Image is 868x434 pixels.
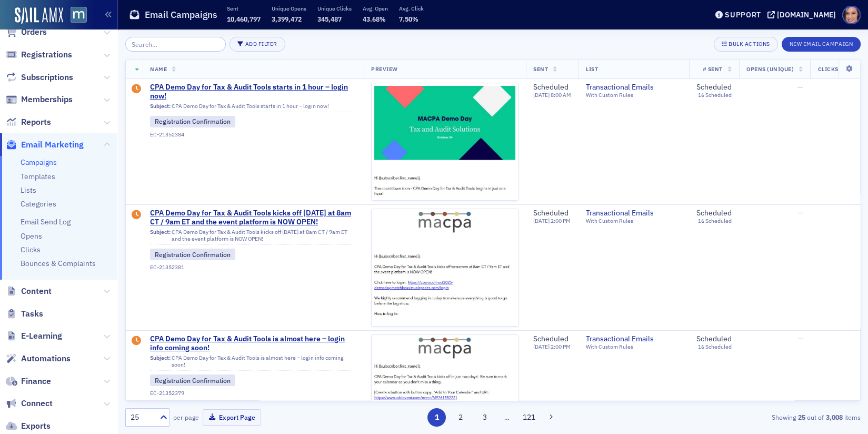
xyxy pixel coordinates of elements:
[150,229,171,242] span: Subject:
[21,353,71,364] span: Automations
[824,412,844,422] strong: 3,008
[586,343,682,350] div: With Custom Rules
[131,412,154,423] div: 25
[6,72,73,83] a: Subscriptions
[21,116,51,128] span: Reports
[230,37,285,52] button: Add Filter
[6,420,51,432] a: Exports
[173,412,199,422] label: per page
[125,37,226,52] input: Search…
[767,11,840,18] button: [DOMAIN_NAME]
[533,217,551,224] span: [DATE]
[21,217,71,226] a: Email Send Log
[6,49,72,61] a: Registrations
[703,65,723,73] span: # Sent
[363,15,386,23] span: 43.68%
[21,72,73,83] span: Subscriptions
[363,5,388,12] p: Avg. Open
[150,65,167,73] span: Name
[551,343,571,350] span: 2:00 PM
[21,420,51,432] span: Exports
[227,5,261,12] p: Sent
[777,10,836,19] div: [DOMAIN_NAME]
[145,8,217,21] h1: Email Campaigns
[63,7,87,25] a: View Homepage
[6,376,51,387] a: Finance
[150,264,356,271] div: EC-21352381
[6,116,51,128] a: Reports
[317,15,342,23] span: 345,487
[21,330,62,342] span: E-Learning
[698,92,732,98] div: 16 Scheduled
[399,5,424,12] p: Avg. Click
[150,334,356,353] a: CPA Demo Day for Tax & Audit Tools is almost here – login info coming soon!
[696,334,732,344] div: Scheduled
[132,84,141,95] div: Draft
[475,408,494,427] button: 3
[586,218,682,224] div: With Custom Rules
[797,334,803,343] span: —
[725,10,761,19] div: Support
[500,412,514,422] span: …
[21,285,52,297] span: Content
[132,336,141,347] div: Draft
[586,83,682,92] a: Transactional Emails
[21,259,96,268] a: Bounces & Complaints
[696,209,732,218] div: Scheduled
[272,5,306,12] p: Unique Opens
[21,245,41,254] a: Clicks
[533,334,571,344] div: Scheduled
[272,15,302,23] span: 3,399,472
[586,92,682,98] div: With Custom Rules
[533,343,551,350] span: [DATE]
[817,65,866,73] span: Clicks (Unique)
[150,83,356,101] a: CPA Demo Day for Tax & Audit Tools starts in 1 hour – login now!
[586,65,598,73] span: List
[21,139,84,151] span: Email Marketing
[21,398,53,409] span: Connect
[533,209,571,218] div: Scheduled
[746,65,794,73] span: Opens (Unique)
[551,91,571,98] span: 8:00 AM
[21,199,56,209] a: Categories
[371,65,398,73] span: Preview
[586,209,682,218] span: Transactional Emails
[150,103,356,112] div: CPA Demo Day for Tax & Audit Tools starts in 1 hour – login now!
[15,7,63,24] img: SailAMX
[150,131,356,138] div: EC-21352384
[150,374,235,386] div: Registration Confirmation
[150,229,356,245] div: CPA Demo Day for Tax & Audit Tools kicks off [DATE] at 8am CT / 9am ET and the event platform is ...
[21,185,36,195] a: Lists
[317,5,352,12] p: Unique Clicks
[533,91,551,98] span: [DATE]
[698,343,732,350] div: 16 Scheduled
[150,209,356,227] a: CPA Demo Day for Tax & Audit Tools kicks off [DATE] at 8am CT / 9am ET and the event platform is ...
[21,26,47,38] span: Orders
[6,94,73,105] a: Memberships
[427,408,446,427] button: 1
[698,218,732,224] div: 16 Scheduled
[782,38,861,48] a: New Email Campaign
[797,82,803,92] span: —
[21,231,42,241] a: Opens
[6,26,47,38] a: Orders
[71,7,87,23] img: SailAMX
[533,83,571,92] div: Scheduled
[203,409,261,426] button: Export Page
[150,103,171,110] span: Subject:
[6,285,52,297] a: Content
[623,412,861,422] div: Showing out of items
[797,208,803,218] span: —
[150,354,171,368] span: Subject:
[21,49,72,61] span: Registrations
[796,412,807,422] strong: 25
[551,217,571,224] span: 2:00 PM
[6,353,71,364] a: Automations
[150,249,235,260] div: Registration Confirmation
[150,116,235,127] div: Registration Confirmation
[21,94,73,105] span: Memberships
[533,65,548,73] span: Sent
